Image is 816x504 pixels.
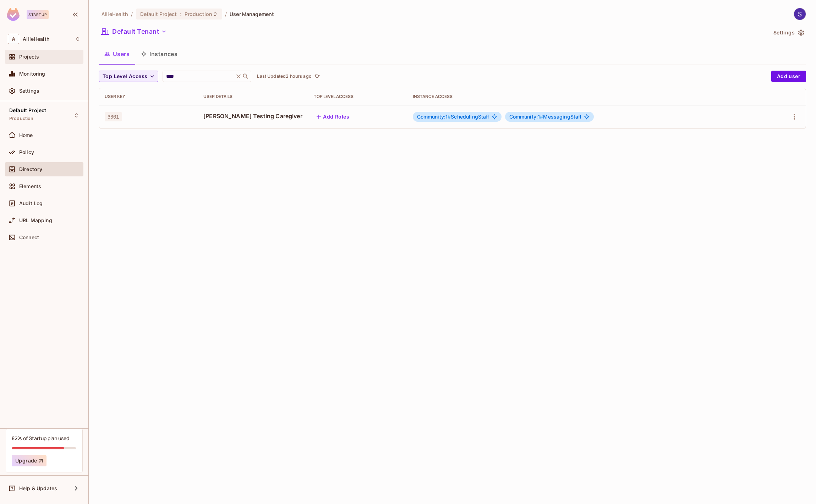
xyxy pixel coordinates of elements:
[12,435,69,442] div: 82% of Startup plan used
[99,26,170,37] button: Default Tenant
[19,201,43,206] span: Audit Log
[417,114,451,120] span: Community:1
[19,218,52,223] span: URL Mapping
[19,166,42,172] span: Directory
[8,34,19,44] span: A
[185,11,212,17] span: Production
[771,27,806,38] button: Settings
[313,72,322,81] button: refresh
[203,112,302,120] span: [PERSON_NAME] Testing Caregiver
[103,72,147,81] span: Top Level Access
[105,112,122,121] span: 3301
[19,132,33,138] span: Home
[314,111,352,122] button: Add Roles
[417,114,489,120] span: SchedulingStaff
[509,114,543,120] span: Community:1
[9,108,46,113] span: Default Project
[225,11,227,17] li: /
[23,36,49,42] span: Workspace: AllieHealth
[314,73,320,80] span: refresh
[203,94,302,99] div: User Details
[19,149,34,155] span: Policy
[102,11,128,17] span: the active workspace
[19,183,41,189] span: Elements
[314,94,401,99] div: Top Level Access
[771,71,806,82] button: Add user
[509,114,582,120] span: MessagingStaff
[448,114,451,120] span: #
[19,71,45,77] span: Monitoring
[131,11,133,17] li: /
[27,10,49,19] div: Startup
[230,11,274,17] span: User Management
[99,45,135,63] button: Users
[99,71,158,82] button: Top Level Access
[9,116,34,121] span: Production
[105,94,192,99] div: User Key
[794,8,806,20] img: Stephen Morrison
[413,94,758,99] div: Instance Access
[19,88,39,94] span: Settings
[19,54,39,60] span: Projects
[257,73,311,79] p: Last Updated 2 hours ago
[7,8,20,21] img: SReyMgAAAABJRU5ErkJggg==
[540,114,543,120] span: #
[180,11,182,17] span: :
[19,235,39,240] span: Connect
[140,11,177,17] span: Default Project
[312,72,322,81] span: Click to refresh data
[135,45,183,63] button: Instances
[12,455,46,466] button: Upgrade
